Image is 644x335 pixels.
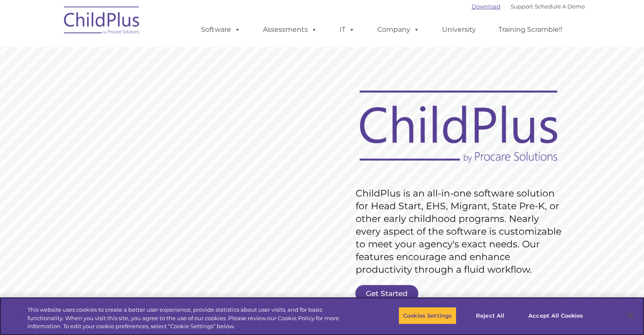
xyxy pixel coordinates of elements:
[472,3,500,10] a: Download
[464,307,517,324] button: Reject All
[28,306,354,331] div: This website uses cookies to create a better user experience, provide statistics about user visit...
[511,3,533,10] a: Support
[254,21,326,38] a: Assessments
[434,21,484,38] a: University
[331,21,363,38] a: IT
[490,21,571,38] a: Training Scramble!!
[535,3,585,10] a: Schedule A Demo
[355,285,418,302] a: Get Started
[369,21,428,38] a: Company
[60,0,144,43] img: ChildPlus by Procare Solutions
[356,187,566,276] rs-layer: ChildPlus is an all-in-one software solution for Head Start, EHS, Migrant, State Pre-K, or other ...
[472,3,585,10] font: |
[193,21,249,38] a: Software
[524,307,588,324] button: Accept All Cookies
[398,307,456,324] button: Cookies Settings
[621,306,640,325] button: Close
